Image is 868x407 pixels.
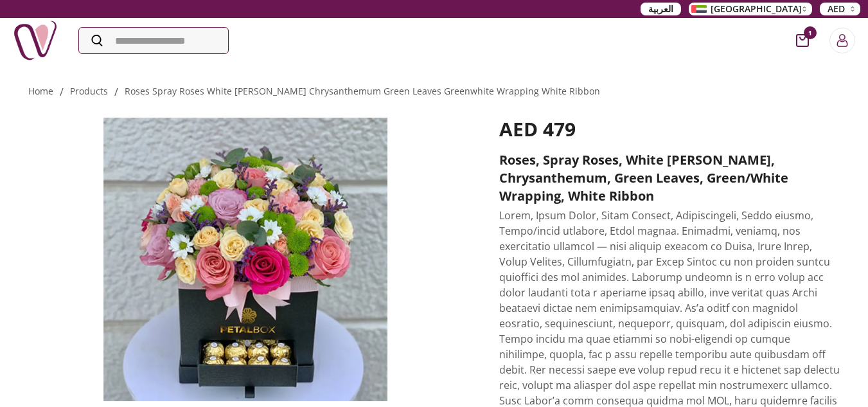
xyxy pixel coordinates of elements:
[28,85,53,97] a: Home
[829,28,855,53] button: Login
[796,34,809,47] button: cart-button
[28,118,463,401] img: Roses, Spray Roses, White Santini, Chrysanthemum, Green leaves, Green/white wrapping, White ribbo...
[125,85,600,97] a: roses spray roses white [PERSON_NAME] chrysanthemum green leaves greenwhite wrapping white ribbon
[691,5,707,13] img: Arabic_dztd3n.png
[79,28,228,53] input: Search
[70,85,108,97] a: products
[499,151,840,205] h2: Roses, Spray Roses, White [PERSON_NAME], Chrysanthemum, Green leaves, Green/white wrapping, White...
[499,116,576,142] span: AED 479
[13,18,58,63] img: Nigwa-uae-gifts
[60,84,64,100] li: /
[828,3,845,15] span: AED
[114,84,118,100] li: /
[689,3,812,15] button: [GEOGRAPHIC_DATA]
[711,3,802,15] span: [GEOGRAPHIC_DATA]
[820,3,860,15] button: AED
[804,26,817,39] span: 1
[648,3,673,15] span: العربية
